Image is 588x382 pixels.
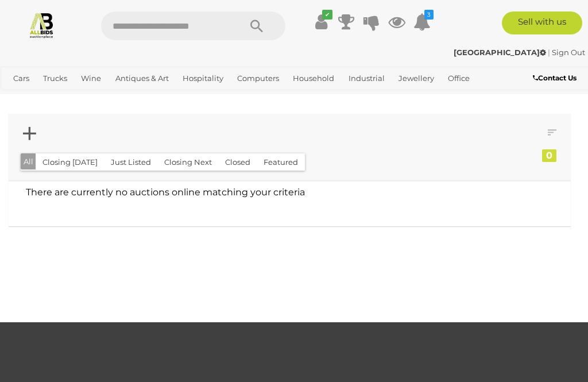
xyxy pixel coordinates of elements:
span: | [548,48,550,57]
a: [GEOGRAPHIC_DATA] [46,88,137,107]
button: Search [228,11,285,40]
a: [GEOGRAPHIC_DATA] [454,48,548,57]
a: Sign Out [552,48,585,57]
button: Featured [257,153,305,171]
a: 3 [413,11,431,32]
i: 3 [424,10,434,20]
button: Closed [218,153,257,171]
span: There are currently no auctions online matching your criteria [26,187,305,198]
button: All [21,153,36,170]
a: Industrial [344,69,389,88]
a: Household [288,69,339,88]
a: Sell with us [502,11,582,34]
a: Cars [9,69,34,88]
a: Hospitality [178,69,228,88]
a: Antiques & Art [111,69,173,88]
a: Jewellery [394,69,439,88]
button: Closing [DATE] [36,153,105,171]
button: Just Listed [104,153,158,171]
a: Trucks [38,69,72,88]
strong: [GEOGRAPHIC_DATA] [454,48,546,57]
div: 0 [542,149,556,162]
a: Office [443,69,474,88]
img: Allbids.com.au [28,11,55,38]
a: Contact Us [533,72,579,84]
a: ✔ [312,11,330,32]
button: Closing Next [157,153,219,171]
i: ✔ [322,10,332,20]
a: Computers [233,69,284,88]
a: Sports [9,88,41,107]
a: Wine [76,69,106,88]
b: Contact Us [533,74,577,82]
